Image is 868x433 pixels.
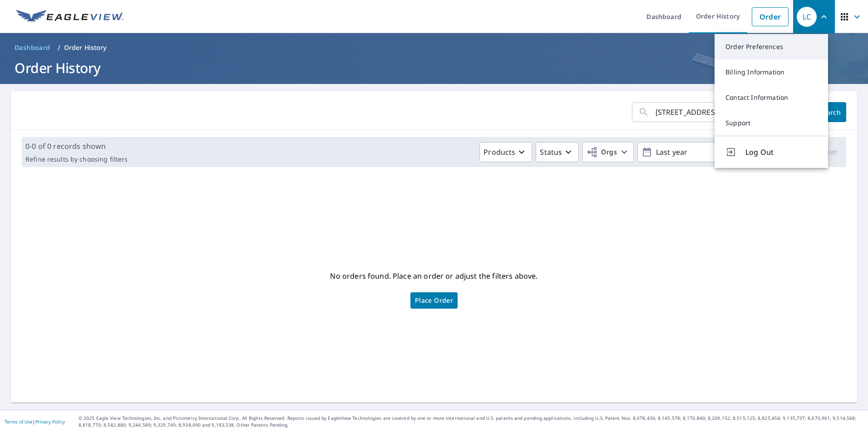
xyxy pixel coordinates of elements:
a: Terms of Use [5,418,33,425]
p: Last year [652,144,759,160]
input: Address, Report #, Claim ID, etc. [656,99,789,125]
p: 0-0 of 0 records shown [25,141,128,152]
a: Privacy Policy [35,418,65,425]
li: / [58,42,60,53]
p: Order History [64,43,107,52]
span: Place Order [415,298,453,303]
a: Billing Information [715,59,828,85]
button: Log Out [715,136,828,168]
a: Contact Information [715,85,828,110]
span: Log Out [745,147,817,157]
div: LC [797,7,817,27]
a: Order Preferences [715,34,828,59]
span: Dashboard [15,43,50,52]
a: Support [715,110,828,136]
a: Order [752,7,789,26]
p: | [5,419,65,424]
button: Orgs [582,142,634,162]
button: Products [479,142,532,162]
a: Dashboard [11,40,54,55]
button: Status [536,142,579,162]
p: Status [540,147,562,157]
button: Search [814,102,846,122]
p: Products [483,147,515,157]
img: EV Logo [16,10,123,24]
span: Orgs [587,147,617,158]
button: Last year [637,142,774,162]
h1: Order History [11,59,857,77]
nav: breadcrumb [11,40,857,55]
span: Search [821,108,839,117]
a: Place Order [410,292,458,309]
p: Refine results by choosing filters [25,155,128,163]
p: No orders found. Place an order or adjust the filters above. [330,269,538,283]
p: © 2025 Eagle View Technologies, Inc. and Pictometry International Corp. All Rights Reserved. Repo... [79,415,863,428]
